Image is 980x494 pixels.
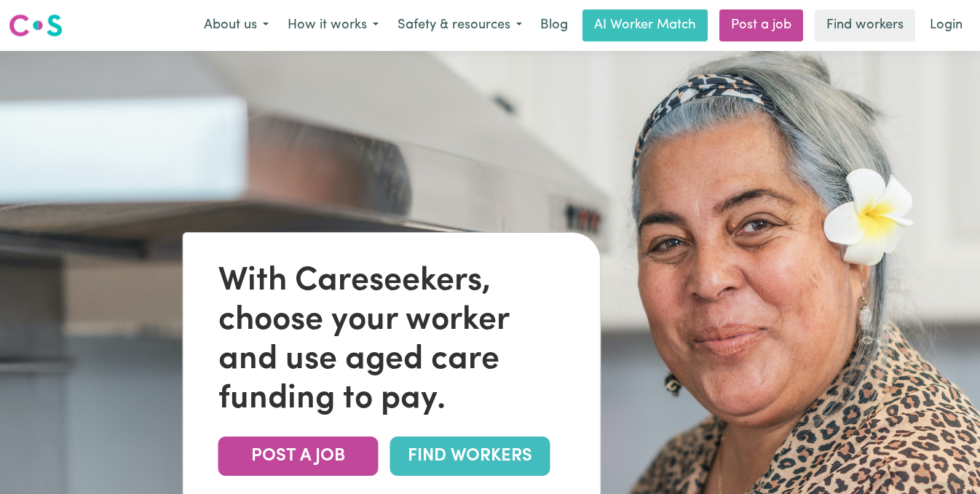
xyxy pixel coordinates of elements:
img: Careseekers logo [9,12,63,39]
button: How it works [278,10,388,41]
a: Find workers [815,9,915,41]
a: Careseekers logo [9,9,63,42]
iframe: Button to launch messaging window [922,436,968,482]
button: Safety & resources [388,10,532,41]
a: FIND WORKERS [390,437,550,476]
a: Login [921,9,971,41]
button: About us [194,10,278,41]
a: POST A JOB [218,437,379,476]
a: AI Worker Match [582,9,708,41]
a: Post a job [719,9,803,41]
div: With Careseekers, choose your worker and use aged care funding to pay. [218,262,566,419]
a: Blog [532,9,577,41]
